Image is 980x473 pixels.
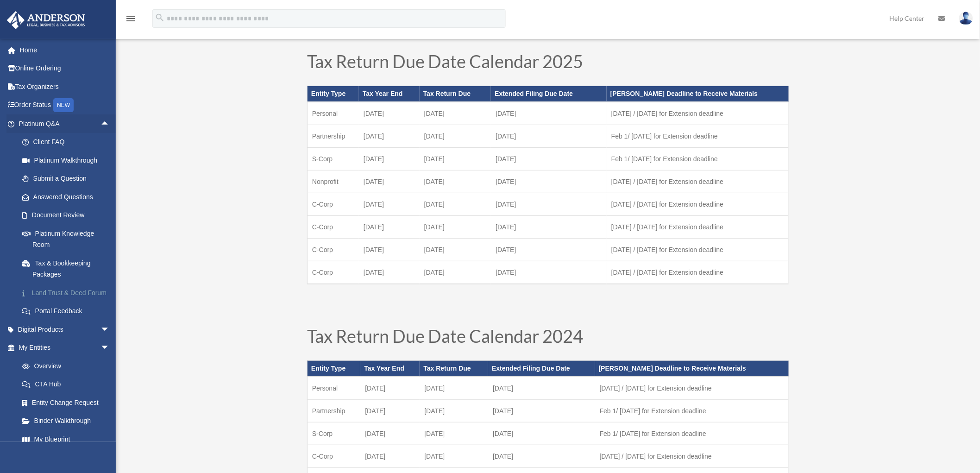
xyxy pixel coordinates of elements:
th: Entity Type [308,86,359,102]
td: [DATE] [491,170,607,193]
td: [DATE] [359,102,420,125]
td: Feb 1/ [DATE] for Extension deadline [595,423,789,445]
td: [DATE] [359,216,420,239]
td: Personal [308,377,361,400]
td: [DATE] [359,148,420,170]
td: [DATE] [359,170,420,193]
a: Entity Change Request [13,393,124,412]
td: [DATE] / [DATE] for Extension deadline [607,261,788,284]
a: My Blueprint [13,430,124,448]
i: search [155,13,165,23]
td: C-Corp [308,261,359,284]
td: [DATE] [359,239,420,261]
td: [DATE] [360,423,420,445]
td: [DATE] [420,102,491,125]
td: [DATE] [491,102,607,125]
a: Tax Organizers [6,77,124,96]
a: Home [6,41,124,59]
a: My Entitiesarrow_drop_down [6,339,124,357]
div: NEW [53,98,74,112]
td: [DATE] [359,261,420,284]
td: [DATE] [420,261,491,284]
td: Partnership [308,400,361,423]
a: Answered Questions [13,188,124,206]
a: Platinum Q&Aarrow_drop_up [6,114,124,133]
a: Overview [13,357,124,375]
td: [DATE] [420,125,491,148]
td: Feb 1/ [DATE] for Extension deadline [607,148,788,170]
td: [DATE] / [DATE] for Extension deadline [607,193,788,216]
span: arrow_drop_up [101,114,119,133]
span: arrow_drop_down [101,339,119,358]
th: Tax Year End [359,86,420,102]
td: [DATE] [488,445,595,468]
td: S-Corp [308,423,361,445]
h1: Tax Return Due Date Calendar 2024 [307,327,789,349]
a: Platinum Knowledge Room [13,224,124,254]
h1: Tax Return Due Date Calendar 2025 [307,52,789,75]
td: [DATE] [420,216,491,239]
a: Client FAQ [13,133,124,151]
th: [PERSON_NAME] Deadline to Receive Materials [607,86,788,102]
td: [DATE] [420,445,488,468]
th: Tax Year End [360,361,420,377]
td: [DATE] [360,445,420,468]
td: [DATE] / [DATE] for Extension deadline [607,102,788,125]
td: [DATE] [420,170,491,193]
td: [DATE] / [DATE] for Extension deadline [607,216,788,239]
td: S-Corp [308,148,359,170]
th: Entity Type [308,361,361,377]
a: Document Review [13,206,124,225]
td: [DATE] [491,125,607,148]
a: Land Trust & Deed Forum [13,284,124,302]
td: [DATE] / [DATE] for Extension deadline [607,170,788,193]
a: Binder Walkthrough [13,412,124,430]
td: [DATE] [420,377,488,400]
td: C-Corp [308,216,359,239]
th: Extended Filing Due Date [488,361,595,377]
td: Nonprofit [308,170,359,193]
img: Anderson Advisors Platinum Portal [4,11,88,29]
td: [DATE] [491,148,607,170]
a: Submit a Question [13,170,124,188]
a: Platinum Walkthrough [13,151,124,170]
a: Order StatusNEW [6,96,124,115]
a: Digital Productsarrow_drop_down [6,320,124,339]
td: Partnership [308,125,359,148]
td: [DATE] / [DATE] for Extension deadline [595,445,789,468]
td: [DATE] [491,239,607,261]
td: [DATE] [420,400,488,423]
a: CTA Hub [13,375,124,394]
td: [DATE] [491,216,607,239]
td: [DATE] / [DATE] for Extension deadline [595,377,789,400]
th: Tax Return Due [420,361,488,377]
a: Portal Feedback [13,302,124,321]
td: [DATE] [360,400,420,423]
td: [DATE] [420,239,491,261]
td: C-Corp [308,193,359,216]
td: [DATE] [491,193,607,216]
img: User Pic [959,12,973,25]
th: Extended Filing Due Date [491,86,607,102]
span: arrow_drop_down [101,320,119,339]
td: [DATE] [488,377,595,400]
td: Personal [308,102,359,125]
td: Feb 1/ [DATE] for Extension deadline [607,125,788,148]
td: [DATE] [491,261,607,284]
td: [DATE] [420,148,491,170]
td: C-Corp [308,445,361,468]
td: [DATE] / [DATE] for Extension deadline [607,239,788,261]
td: [DATE] [359,125,420,148]
a: menu [125,16,136,24]
a: Online Ordering [6,59,124,78]
td: [DATE] [359,193,420,216]
td: C-Corp [308,239,359,261]
td: [DATE] [360,377,420,400]
td: [DATE] [420,193,491,216]
a: Tax & Bookkeeping Packages [13,254,124,284]
td: [DATE] [488,400,595,423]
td: Feb 1/ [DATE] for Extension deadline [595,400,789,423]
th: Tax Return Due [420,86,491,102]
td: [DATE] [488,423,595,445]
td: [DATE] [420,423,488,445]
